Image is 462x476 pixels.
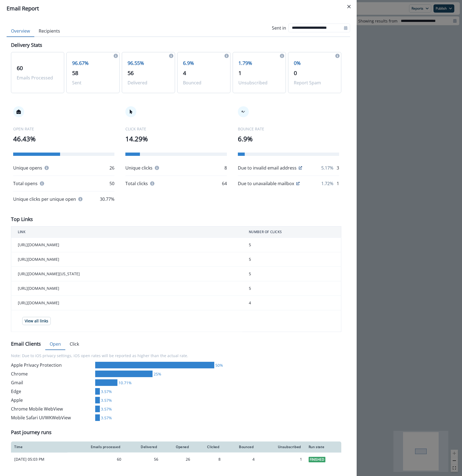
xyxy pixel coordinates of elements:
[11,397,93,403] div: Apple
[17,74,58,81] p: Emails Processed
[17,64,23,72] span: 60
[11,252,242,267] td: [URL][DOMAIN_NAME]
[337,165,339,171] p: 3
[238,134,339,144] p: 6.9%
[25,319,48,323] p: View all links
[34,25,64,37] button: Recipients
[238,69,241,77] span: 1
[238,126,339,132] p: BOUNCE RATE
[100,406,112,412] div: 3.57%
[125,134,227,144] p: 14.29%
[13,196,76,202] p: Unique clicks per unique open
[11,406,93,412] div: Chrome Mobile WebView
[11,267,242,281] td: [URL][DOMAIN_NAME][US_STATE]
[45,339,65,350] button: Open
[183,79,225,86] p: Bounced
[183,59,225,67] p: 6.9%
[183,69,186,77] span: 4
[227,445,255,449] div: Bounced
[128,445,158,449] div: Delivered
[337,180,339,187] p: 1
[11,388,93,395] div: Edge
[128,457,158,462] div: 56
[100,415,112,421] div: 3.57%
[7,4,350,13] div: Email Report
[214,362,223,368] div: 50%
[227,457,255,462] div: 4
[128,69,134,77] span: 56
[109,165,114,171] p: 26
[11,216,33,223] p: Top Links
[11,362,93,368] div: Apple Privacy Protection
[13,126,114,132] p: OPEN RATE
[11,349,341,362] p: Note: Due to iOS privacy settings, iOS open rates will be reported as higher than the actual rate.
[321,180,333,187] p: 1.72%
[13,165,42,171] p: Unique opens
[242,238,341,252] td: 5
[238,79,280,86] p: Unsubscribed
[22,317,51,325] button: View all links
[11,429,52,436] p: Past journey runs
[153,371,161,377] div: 25%
[294,79,336,86] p: Report Spam
[109,180,114,187] p: 50
[7,25,34,37] button: Overview
[100,389,112,394] div: 3.57%
[128,79,169,86] p: Delivered
[11,296,242,310] td: [URL][DOMAIN_NAME]
[165,457,190,462] div: 26
[242,281,341,296] td: 5
[65,339,83,350] button: Click
[261,445,302,449] div: Unsubscribed
[71,445,121,449] div: Emails processed
[11,281,242,296] td: [URL][DOMAIN_NAME]
[125,165,153,171] p: Unique clicks
[242,267,341,281] td: 5
[11,379,93,386] div: Gmail
[165,445,190,449] div: Opened
[72,79,114,86] p: Sent
[11,340,41,348] p: Email Clients
[294,59,336,67] p: 0%
[14,457,64,462] p: [DATE] 05:03 PM
[11,238,242,252] td: [URL][DOMAIN_NAME]
[294,69,297,77] span: 0
[345,2,353,11] button: Close
[11,371,93,377] div: Chrome
[125,180,148,187] p: Total clicks
[238,165,297,171] p: Due to invalid email address
[242,296,341,310] td: 4
[71,457,121,462] div: 60
[128,59,169,67] p: 96.55%
[11,414,93,421] div: Mobile Safari UI/WKWebView
[13,134,114,144] p: 46.43%
[222,180,227,187] p: 64
[100,397,112,403] div: 3.57%
[321,165,333,171] p: 5.17%
[14,445,64,449] div: Time
[309,457,325,462] span: Finished
[238,59,280,67] p: 1.79%
[197,457,221,462] div: 8
[242,252,341,267] td: 5
[117,380,132,386] div: 10.71%
[72,59,114,67] p: 96.67%
[309,445,338,449] div: Run state
[100,196,114,202] p: 30.77%
[72,69,78,77] span: 58
[261,457,302,462] div: 1
[224,165,227,171] p: 8
[238,180,294,187] p: Due to unavailable mailbox
[125,126,227,132] p: CLICK RATE
[197,445,221,449] div: Clicked
[272,25,286,31] p: Sent in
[11,41,42,49] p: Delivery Stats
[242,226,341,238] th: NUMBER OF CLICKS
[13,180,38,187] p: Total opens
[11,226,242,238] th: LINK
